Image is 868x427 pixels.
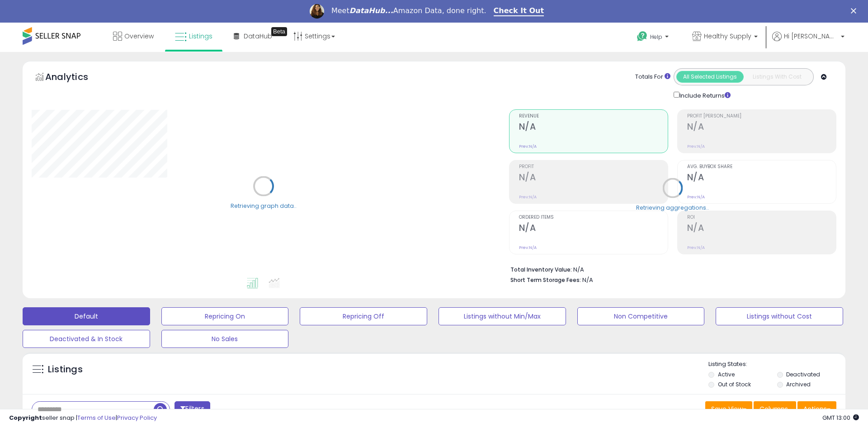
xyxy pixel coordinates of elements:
span: Overview [124,32,154,41]
a: Hi [PERSON_NAME] [772,32,844,52]
p: Listing States: [708,360,845,369]
div: Meet Amazon Data, done right. [331,6,486,15]
button: Listings without Min/Max [439,307,566,325]
label: Archived [786,380,811,388]
i: DataHub... [349,6,393,15]
h5: Analytics [45,70,106,85]
div: Retrieving aggregations.. [636,203,709,211]
button: Listings With Cost [743,71,811,83]
span: Healthy Supply [704,32,751,41]
button: Deactivated & In Stock [23,330,150,348]
button: Listings without Cost [716,307,843,325]
a: Settings [287,23,342,50]
a: Privacy Policy [117,413,157,422]
strong: Copyright [9,413,42,422]
label: Deactivated [786,371,820,378]
img: Profile image for Georgie [310,4,324,19]
div: Totals For [635,73,670,81]
i: Get Help [637,31,648,42]
button: All Selected Listings [676,71,744,83]
a: Healthy Supply [685,23,764,52]
span: Listings [189,32,212,41]
a: Listings [168,23,219,50]
label: Out of Stock [718,380,751,388]
span: Hi [PERSON_NAME] [784,32,838,41]
a: DataHub [227,23,279,50]
div: Close [851,8,860,14]
div: Tooltip anchor [271,27,287,36]
a: Help [630,24,678,52]
div: Retrieving graph data.. [231,202,297,210]
button: Repricing On [161,307,289,325]
a: Overview [106,23,160,50]
div: seller snap | | [9,414,157,422]
span: Help [650,33,662,41]
label: Active [718,371,735,378]
h5: Listings [48,363,83,376]
span: DataHub [244,32,272,41]
div: Include Returns [667,90,741,100]
button: Non Competitive [577,307,705,325]
a: Terms of Use [77,413,116,422]
span: 2025-09-11 13:00 GMT [822,413,859,422]
a: Check It Out [494,6,544,16]
button: Repricing Off [300,307,427,325]
button: Default [23,307,150,325]
button: No Sales [161,330,289,348]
